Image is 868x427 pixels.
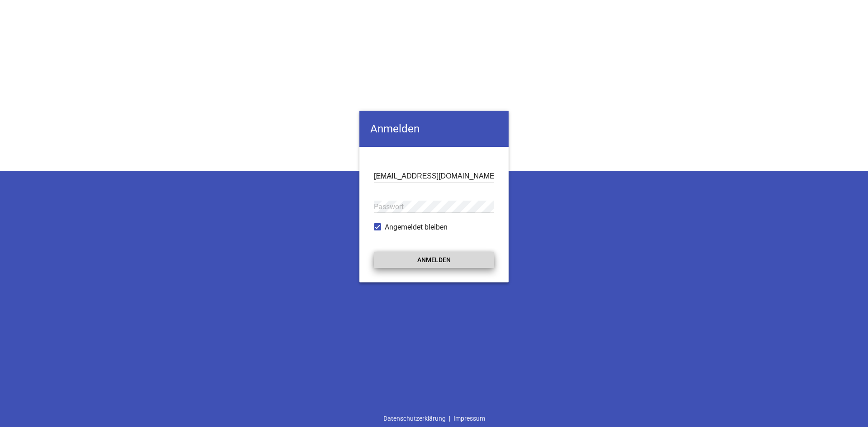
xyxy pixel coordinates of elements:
[380,410,488,427] div: |
[359,111,509,147] h4: Anmelden
[450,410,488,427] a: Impressum
[385,222,448,233] span: Angemeldet bleiben
[374,252,494,268] button: Anmelden
[380,410,449,427] a: Datenschutzerklärung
